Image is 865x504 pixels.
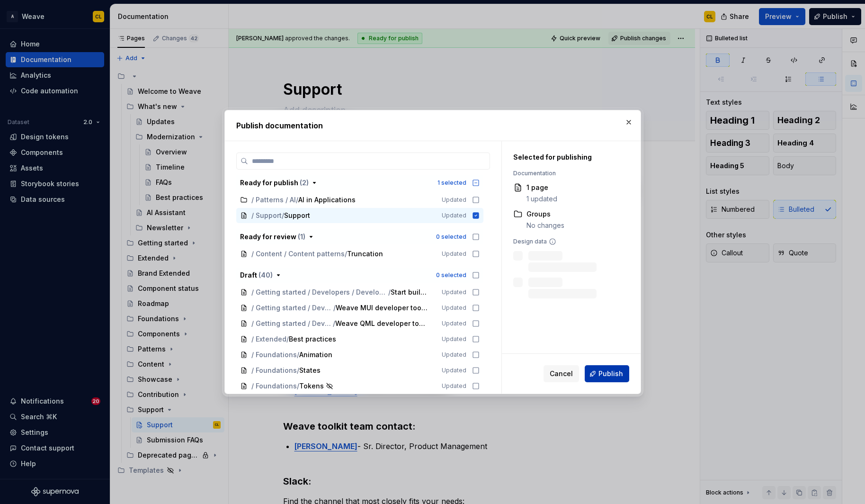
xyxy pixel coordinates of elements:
[526,209,564,219] div: Groups
[289,334,336,344] span: Best practices
[299,381,324,391] span: Tokens
[236,175,483,190] button: Ready for publish (2)1 selected
[442,351,466,359] span: Updated
[236,229,483,244] button: Ready for review (1)0 selected
[442,288,466,296] span: Updated
[251,211,282,220] span: / Support
[335,303,428,313] span: Weave MUI developer toolkit Q3 FY25 release notes
[391,288,428,297] span: Start building
[298,195,356,205] span: AI in Applications
[251,350,297,360] span: / Foundations
[259,271,273,279] span: ( 40 )
[544,365,579,382] button: Cancel
[236,120,629,131] h2: Publish documentation
[442,335,466,343] span: Updated
[442,212,466,219] span: Updated
[299,350,332,360] span: Animation
[240,178,309,188] div: Ready for publish
[550,369,573,378] span: Cancel
[333,319,335,328] span: /
[526,194,557,204] div: 1 updated
[236,268,483,283] button: Draft (40)0 selected
[442,196,466,204] span: Updated
[251,288,388,297] span: / Getting started / Developers / Developer Guide
[251,381,297,391] span: / Foundations
[251,249,345,259] span: / Content / Content patterns
[335,319,428,328] span: Weave QML developer toolkit Q1 FY25 release notes
[298,233,305,241] span: ( 1 )
[513,153,624,162] div: Selected for publishing
[251,319,333,328] span: / Getting started / Developers / Release notes
[345,249,347,259] span: /
[297,381,299,391] span: /
[598,369,623,378] span: Publish
[286,334,289,344] span: /
[251,366,297,375] span: / Foundations
[300,179,309,187] span: ( 2 )
[513,238,624,245] div: Design data
[442,367,466,374] span: Updated
[442,320,466,327] span: Updated
[282,211,284,220] span: /
[513,170,624,177] div: Documentation
[299,366,321,375] span: States
[240,270,273,280] div: Draft
[284,211,310,220] span: Support
[437,179,466,187] div: 1 selected
[388,288,391,297] span: /
[526,221,564,230] div: No changes
[347,249,383,259] span: Truncation
[526,183,557,192] div: 1 page
[251,334,286,344] span: / Extended
[333,303,335,313] span: /
[436,233,466,241] div: 0 selected
[442,250,466,258] span: Updated
[442,304,466,312] span: Updated
[297,366,299,375] span: /
[297,350,299,360] span: /
[296,195,298,205] span: /
[436,271,466,279] div: 0 selected
[585,365,629,382] button: Publish
[442,382,466,390] span: Updated
[251,303,333,313] span: / Getting started / Developers / Release notes
[251,195,296,205] span: / Patterns / AI
[240,232,305,242] div: Ready for review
